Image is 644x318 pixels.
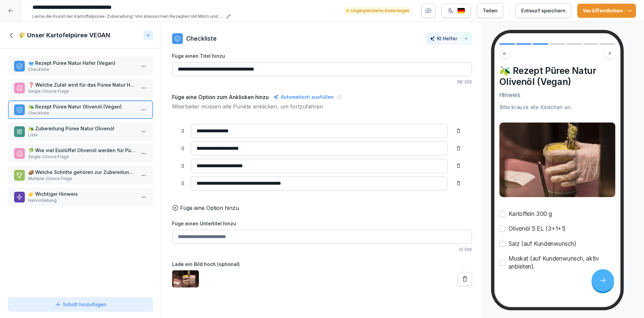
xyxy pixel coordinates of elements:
p: Lerne die Kunst der Kartoffelpüree-Zubereitung! Von klassischen Rezepten mit Milch und Butter bis... [33,13,224,20]
p: Single-Choice Frage [28,88,136,94]
button: Schritt hinzufügen [8,297,153,312]
label: Lade ein Bild hoch (optional) [172,261,472,268]
div: 👉 Wichtiger HinweisHervorhebung [8,188,153,206]
p: Ungespeicherte Änderungen [351,8,409,14]
p: 🫒 Zubereitung Püree Natur Olivenöl [28,125,136,132]
div: Teilen [483,7,497,14]
p: Multiple-Choice Frage [28,176,136,182]
h4: 🫒 Rezept Püree Natur Olivenöl (Vegan) [499,65,615,87]
p: Hinweis [499,91,615,99]
button: Veröffentlichen [577,4,636,18]
div: 🥔 Welche Schritte gehören zur Zubereitung von Püree Natur Olivenöl?Multiple-Choice Frage [8,166,153,184]
div: 🫒 Rezept Püree Natur Olivenöl (Vegan)Checkliste [8,100,153,119]
p: Single-Choice Frage [28,154,136,160]
div: 🫒 Zubereitung Püree Natur OlivenölListe [8,122,153,141]
p: 🥣 Rezept Püree Natur Hafer (Vegan) [28,59,136,66]
h1: 🌾 Unser Kartofelpüree VEGAN [18,31,110,39]
p: Füge eine Option hinzu [180,204,239,212]
p: Checkliste [28,66,136,73]
p: Checkliste [186,34,217,43]
button: Entwurf speichern [516,3,571,18]
div: Automatisch ausfüllen [272,93,335,101]
p: Muskat (auf Kundenwunsch, aktiv anbieten). [508,254,615,271]
div: Entwurf speichern [521,7,566,14]
button: KI Helfer [427,33,472,44]
img: de.svg [457,8,465,14]
div: Veröffentlichen [583,7,631,14]
p: 👉 Wichtiger Hinweis [28,190,136,197]
p: Olivenöl 5 EL (3+1+1) [508,225,566,233]
h5: Füge eine Option zum Anklicken hinzu [172,93,269,101]
p: 38 / 200 [172,79,472,85]
img: lfldub01tynnkt7jcwwysla2.png [172,270,199,287]
p: Kartoffeln 300 g [508,210,552,218]
img: lfldub01tynnkt7jcwwysla2.png [499,123,615,197]
p: Salz (auf Kundenwunsch) [508,239,577,248]
p: Liste [28,132,136,138]
p: Checkliste [28,110,136,116]
p: 🥬 Wie viel Esslöffel Olivenöl werden für Püree Natur Olivenöl benötigt? [28,147,136,154]
label: Füge einen Titel hinzu [172,52,472,59]
div: KI Helfer [430,36,469,41]
p: 🥔 Welche Schritte gehören zur Zubereitung von Püree Natur Olivenöl? [28,169,136,176]
p: 🫒 Rezept Püree Natur Olivenöl (Vegan) [28,103,136,110]
label: Füge einen Untertitel hinzu [172,220,472,227]
p: ❓ Welche Zutat wird für das Püree Natur Hafer nicht benötigt? [28,81,136,88]
p: Mitarbeiter müssen alle Punkte anklicken, um fortzufahren [172,102,472,110]
div: Schritt hinzufügen [55,301,106,308]
div: 🥬 Wie viel Esslöffel Olivenöl werden für Püree Natur Olivenöl benötigt?Single-Choice Frage [8,144,153,163]
button: Teilen [477,3,503,18]
div: Bitte kreuze alle Kästchen an. [499,103,615,111]
div: 🥣 Rezept Püree Natur Hafer (Vegan)Checkliste [8,57,153,75]
div: ❓ Welche Zutat wird für das Püree Natur Hafer nicht benötigt?Single-Choice Frage [8,79,153,97]
p: Hervorhebung [28,197,136,203]
p: 0 / 200 [172,246,472,253]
